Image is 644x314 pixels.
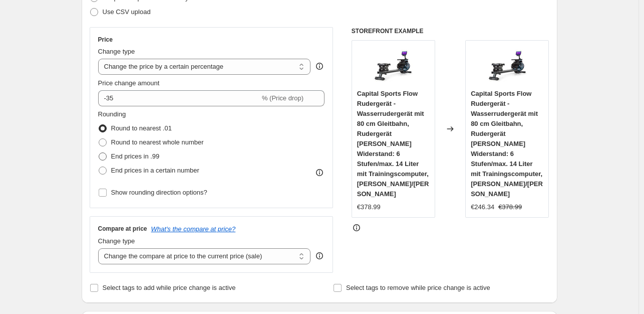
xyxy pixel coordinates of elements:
span: Change type [98,237,135,245]
span: Price change amount [98,79,160,87]
div: help [314,251,325,261]
h3: Price [98,36,113,44]
strike: €378.99 [498,202,522,212]
span: Capital Sports Flow Rudergerät - Wasserrudergerät mit 80 cm Gleitbahn, Rudergerät [PERSON_NAME] W... [357,90,429,198]
img: 61tjhIQtUiL_80x.jpg [487,46,527,86]
div: €246.34 [471,202,494,212]
span: Select tags to add while price change is active [103,284,236,291]
div: €378.99 [357,202,381,212]
span: Rounding [98,110,126,118]
span: End prices in a certain number [111,167,199,174]
span: Round to nearest .01 [111,124,172,132]
div: help [314,61,325,71]
h6: STOREFRONT EXAMPLE [352,27,549,35]
span: End prices in .99 [111,152,160,160]
input: -15 [98,90,260,106]
span: Round to nearest whole number [111,138,204,146]
span: Change type [98,48,135,55]
img: 61tjhIQtUiL_80x.jpg [373,46,413,86]
h3: Compare at price [98,225,147,233]
button: What's the compare at price? [151,225,236,233]
span: % (Price drop) [262,94,303,102]
span: Use CSV upload [103,8,151,16]
span: Capital Sports Flow Rudergerät - Wasserrudergerät mit 80 cm Gleitbahn, Rudergerät [PERSON_NAME] W... [471,90,543,198]
span: Select tags to remove while price change is active [346,284,490,291]
span: Show rounding direction options? [111,189,207,196]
